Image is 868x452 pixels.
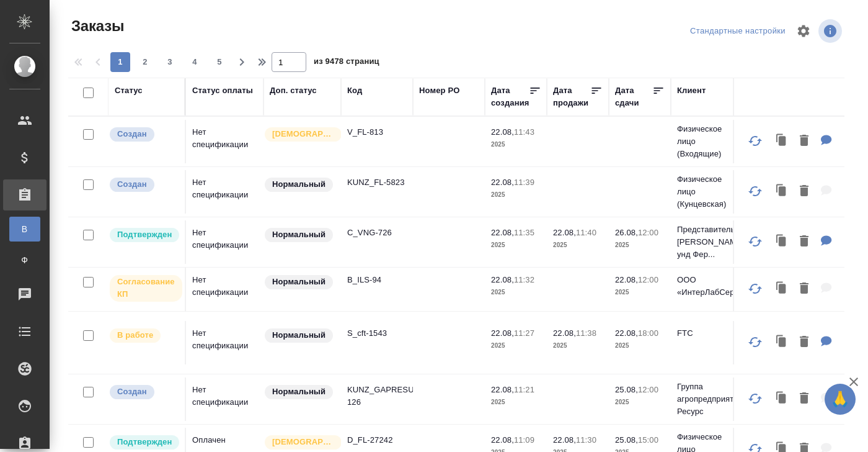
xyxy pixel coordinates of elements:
a: Ф [9,248,40,273]
span: Настроить таблицу [789,16,818,46]
p: 2025 [615,239,665,251]
button: Удалить [794,179,815,204]
p: 2025 [615,286,665,299]
span: Заказы [68,16,124,36]
td: Нет спецификации [186,321,263,364]
td: Нет спецификации [186,220,263,264]
div: Статус [115,84,143,97]
div: split button [687,22,789,41]
p: Нормальный [272,276,325,288]
p: [DEMOGRAPHIC_DATA] [272,436,334,448]
p: 25.08, [615,435,638,445]
p: В работе [117,329,153,341]
span: 5 [210,56,229,68]
button: 2 [135,52,155,72]
div: Выставляет КМ после уточнения всех необходимых деталей и получения согласия клиента на запуск. С ... [108,434,179,451]
div: Статус по умолчанию для стандартных заказов [263,327,335,344]
p: 22.08, [491,328,514,338]
p: 11:39 [514,178,534,187]
div: Выставляет КМ после уточнения всех необходимых деталей и получения согласия клиента на запуск. С ... [108,227,179,243]
span: Посмотреть информацию [818,19,844,43]
div: Выставляется автоматически при создании заказа [108,384,179,400]
button: Клонировать [770,330,794,355]
div: Статус оплаты [192,84,253,97]
button: Клонировать [770,129,794,154]
p: 11:21 [514,385,534,394]
span: 3 [160,56,180,68]
div: Выставляется автоматически при создании заказа [108,126,179,143]
p: 11:43 [514,127,534,137]
p: 22.08, [615,328,638,338]
p: C_VNG-726 [347,227,407,239]
button: Клонировать [770,276,794,302]
p: 12:00 [638,275,658,284]
div: Дата сдачи [615,84,652,109]
p: 22.08, [491,228,514,237]
p: Нормальный [272,329,325,341]
p: 25.08, [615,385,638,394]
p: 2025 [491,138,541,151]
button: Удалить [794,386,815,412]
button: Удалить [794,229,815,255]
div: Статус по умолчанию для стандартных заказов [263,227,335,243]
button: 3 [160,52,180,72]
button: Обновить [740,176,770,206]
p: Создан [117,386,147,398]
p: 2025 [491,189,541,201]
button: Удалить [794,276,815,302]
p: 2025 [553,340,603,352]
p: 22.08, [491,275,514,284]
button: Обновить [740,384,770,414]
p: KUNZ_GAPRESURS-126 [347,384,407,409]
p: 2025 [491,396,541,409]
p: KUNZ_FL-5823 [347,176,407,189]
button: Клонировать [770,229,794,255]
p: 22.08, [491,385,514,394]
p: B_ILS-94 [347,274,407,286]
div: Номер PO [419,84,459,97]
td: Нет спецификации [186,377,263,421]
p: 22.08, [491,127,514,137]
span: В [15,223,34,235]
p: 11:40 [576,228,596,237]
p: Физическое лицо (Кунцевская) [677,173,737,210]
p: Нормальный [272,386,325,398]
td: Нет спецификации [186,268,263,311]
td: Нет спецификации [186,170,263,214]
div: Выставляет ПМ после принятия заказа от КМа [108,327,179,344]
p: 26.08, [615,228,638,237]
p: S_cft-1543 [347,327,407,340]
div: Статус по умолчанию для стандартных заказов [263,384,335,400]
span: Ф [15,254,34,266]
p: 22.08, [553,328,576,338]
p: Группа агропредприятий Ресурс [677,381,737,418]
p: Нормальный [272,228,325,241]
p: Нормальный [272,178,325,191]
div: Выставляется автоматически при создании заказа [108,176,179,193]
td: Нет спецификации [186,120,263,163]
p: Физическое лицо (Входящие) [677,123,737,160]
button: 4 [185,52,205,72]
p: 11:35 [514,228,534,237]
button: Обновить [740,274,770,304]
button: Обновить [740,227,770,256]
p: 22.08, [615,275,638,284]
div: Дата создания [491,84,529,109]
div: Код [347,84,362,97]
p: 2025 [491,340,541,352]
div: Выставляется автоматически для первых 3 заказов нового контактного лица. Особое внимание [263,434,335,451]
p: 11:38 [576,328,596,338]
p: 11:09 [514,435,534,445]
div: Дата продажи [553,84,590,109]
p: 12:00 [638,228,658,237]
p: 11:30 [576,435,596,445]
p: Согласование КП [117,276,175,301]
p: Подтвержден [117,228,172,241]
p: 2025 [491,239,541,251]
p: 15:00 [638,435,658,445]
button: Обновить [740,327,770,357]
p: V_FL-813 [347,126,407,138]
p: 11:32 [514,275,534,284]
span: 🙏 [830,386,851,412]
button: Обновить [740,126,770,156]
